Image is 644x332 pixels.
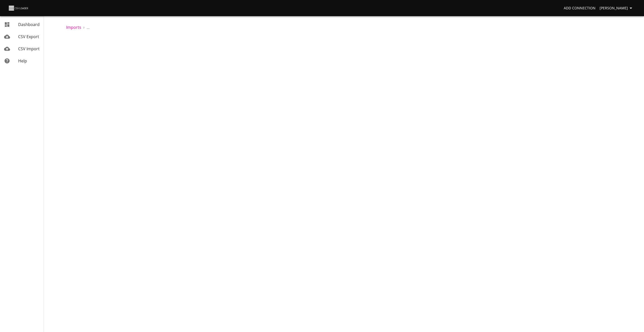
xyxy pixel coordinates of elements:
[564,5,596,11] span: Add Connection
[18,58,27,64] span: Help
[18,34,39,39] span: CSV Export
[8,5,29,12] img: CSV Loader
[18,46,40,52] span: CSV Import
[83,24,85,30] li: ›
[18,22,40,27] span: Dashboard
[598,4,636,13] button: [PERSON_NAME]
[600,5,634,11] span: [PERSON_NAME]
[66,25,81,30] a: Imports
[87,24,90,30] p: ...
[562,4,598,13] a: Add Connection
